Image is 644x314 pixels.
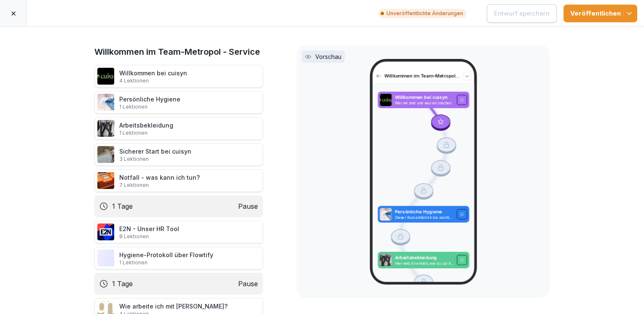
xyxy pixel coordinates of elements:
[119,77,187,84] p: 4 Lektionen
[384,73,460,80] p: Willkommen im Team-Metropol - Service
[394,101,453,106] p: Wer wir sind und was wir machen
[97,68,114,85] img: v3waek6d9s64spglai58xorv.png
[97,224,114,240] img: q025270qoffclbg98vwiajx6.png
[238,201,258,211] p: Pause
[94,169,263,192] div: Notfall - was kann ich tun?7 Lektionen
[119,182,200,189] p: 7 Lektionen
[94,117,263,140] div: Arbeitsbekleidung1 Lektionen
[94,143,263,166] div: Sicherer Start bei cuisyn3 Lektionen
[570,9,631,18] div: Veröffentlichen
[94,273,263,295] div: 1 TagePause
[119,69,187,84] div: Willkommen bei cuisyn
[94,45,263,58] h1: Willkommen im Team-Metropol - Service
[97,146,114,163] img: hn8amatiey19xja54n1uwc3q.png
[379,208,391,221] img: dz2wepagnwwlf6l3pgq616l8.png
[119,173,200,189] div: Notfall - was kann ich tun?
[119,224,179,240] div: E2N - Unser HR Tool
[394,94,453,101] p: Willkommen bei cuisyn
[238,279,258,289] p: Pause
[315,52,341,61] p: Vorschau
[379,94,391,106] img: v3waek6d9s64spglai58xorv.png
[119,130,173,136] p: 1 Lektionen
[112,201,133,211] p: 1 Tage
[119,259,213,266] p: 1 Lektionen
[394,261,453,266] p: Hier wird dir erklärt, wie du zur Arbeit zu erscheinen hast.
[119,104,180,110] p: 1 Lektionen
[94,65,263,88] div: Willkommen bei cuisyn4 Lektionen
[94,91,263,114] div: Persönliche Hygiene1 Lektionen
[394,255,453,261] p: Arbeitsbekleidung
[119,156,191,162] p: 3 Lektionen
[119,233,179,240] p: 8 Lektionen
[112,279,133,289] p: 1 Tage
[379,254,391,266] img: j4iys4fyxsue9fw0f3bnuedw.png
[97,172,114,189] img: y2pw9fc9tjy646isp93tys0g.png
[119,95,180,110] div: Persönliche Hygiene
[119,121,173,136] div: Arbeitsbekleidung
[94,247,263,269] div: Hygiene-Protokoll über Flowtify1 Lektionen
[94,221,263,243] div: E2N - Unser HR Tool8 Lektionen
[487,4,557,23] button: Entwurf speichern
[378,9,467,18] p: Unveröffentlichte Änderungen
[119,250,213,266] div: Hygiene-Protokoll über Flowtify
[394,209,453,216] p: Persönliche Hygiene
[394,216,453,220] p: Dieser Kurs erklärt dir die wichtigsten Punkte der persönlichen Hygiene
[97,94,114,111] img: dz2wepagnwwlf6l3pgq616l8.png
[97,120,114,137] img: j4iys4fyxsue9fw0f3bnuedw.png
[119,147,191,162] div: Sicherer Start bei cuisyn
[563,5,637,22] button: Veröffentlichen
[94,195,263,217] div: 1 TagePause
[494,9,550,18] div: Entwurf speichern
[97,250,114,266] img: d9cg4ozm5i3lmr7kggjym0q8.png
